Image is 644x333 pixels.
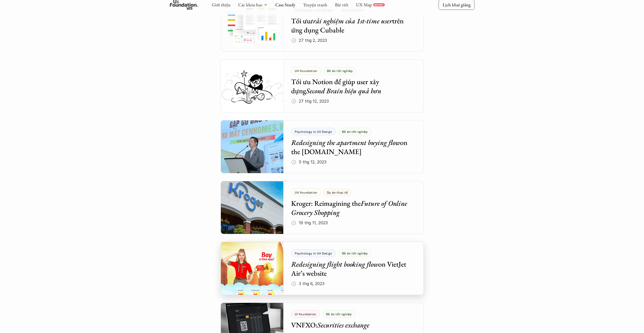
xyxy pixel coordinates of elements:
[356,2,372,8] a: UX Map
[335,2,348,8] a: Bài viết
[221,120,424,173] a: Psychology in UX DesignĐồ án tốt nghiệpRedesigning the apartment buying flowon the [DOMAIN_NAME]🕔...
[221,181,424,234] a: UX FoundationDự án thực tếKroger: Reimagining theFuture of Online Grocery Shopping🕔 19 thg 11, 2023
[374,3,384,6] p: REPORT
[221,59,424,113] a: UX FoundationĐồ án tốt nghiệpTối ưu Notion để giúp user xây dựngSecond Brain hiệu quả hơn🕔 27 thg...
[221,242,424,295] a: Psychology in UX DesignĐồ án tốt nghiệpRedesigning flight booking flowon VietJet Air’s website🕔 3...
[442,2,470,8] p: Lịch khai giảng
[373,3,385,6] a: REPORT
[275,2,295,8] a: Case Study
[303,2,327,8] a: Truyện tranh
[238,2,262,8] a: Các khóa học
[212,2,230,8] a: Giới thiệu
